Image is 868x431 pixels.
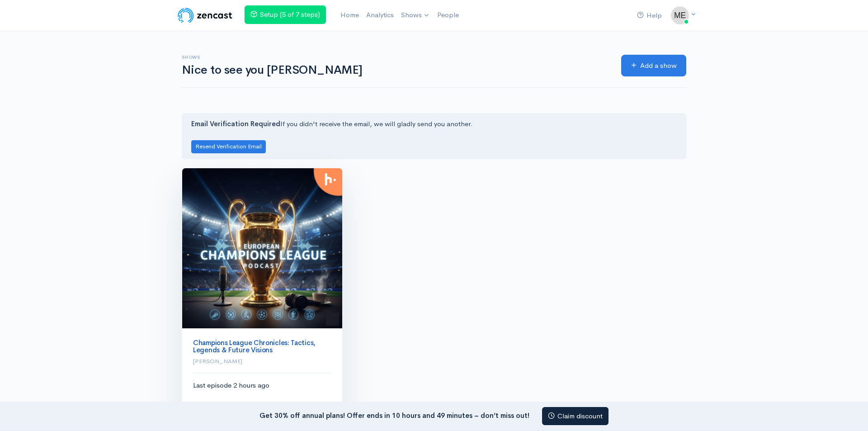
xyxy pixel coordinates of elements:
[182,113,686,159] div: If you didn't receive the email, we will gladly send you another.
[193,357,331,366] p: [PERSON_NAME]
[182,55,610,60] h6: Shows
[337,5,363,25] a: Home
[397,5,434,25] a: Shows
[363,5,397,25] a: Analytics
[621,55,686,77] a: Add a show
[671,6,689,24] img: ...
[193,338,316,355] a: Champions League Chronicles: Tactics, Legends & Future Visions
[176,6,234,24] img: ZenCast Logo
[542,407,609,426] a: Claim discount
[182,168,342,328] img: Champions League Chronicles: Tactics, Legends & Future Visions
[182,64,610,77] h1: Nice to see you [PERSON_NAME]
[259,411,529,419] strong: Get 30% off annual plans! Offer ends in 10 hours and 49 minutes – don’t miss out!
[245,5,326,24] a: Setup (5 of 7 steps)
[434,5,462,25] a: People
[633,6,665,25] a: Help
[193,380,331,420] div: Last episode 2 hours ago
[191,119,280,128] strong: Email Verification Required
[191,140,266,153] button: Resend Verification Email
